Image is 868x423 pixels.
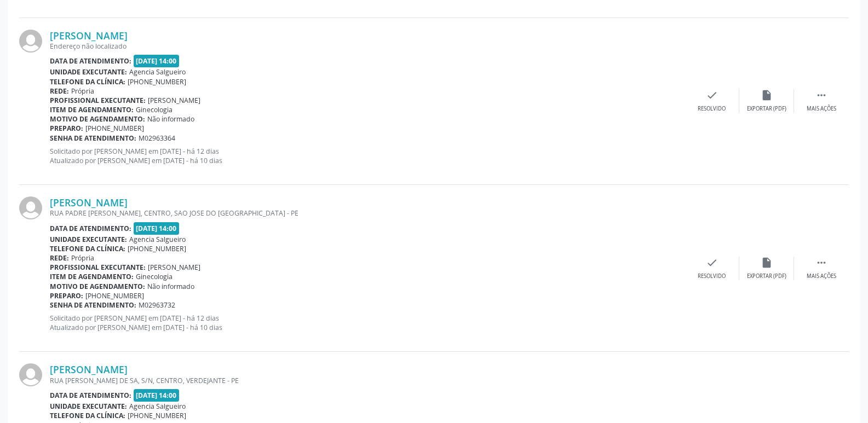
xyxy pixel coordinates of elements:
span: M02963364 [139,134,175,143]
span: [PHONE_NUMBER] [85,291,144,300]
p: Solicitado por [PERSON_NAME] em [DATE] - há 12 dias Atualizado por [PERSON_NAME] em [DATE] - há 1... [50,314,685,332]
span: [PERSON_NAME] [148,263,200,272]
span: [DATE] 14:00 [134,222,180,235]
b: Motivo de agendamento: [50,282,145,291]
b: Telefone da clínica: [50,77,125,86]
img: img [19,363,42,386]
span: [DATE] 14:00 [134,389,180,402]
span: Ginecologia [136,272,173,281]
b: Preparo: [50,291,83,300]
div: Exportar (PDF) [747,105,786,113]
b: Item de agendamento: [50,272,134,281]
div: Resolvido [698,273,726,280]
b: Rede: [50,253,69,263]
span: Própria [71,86,94,96]
b: Unidade executante: [50,67,127,77]
b: Item de agendamento: [50,105,134,114]
b: Senha de atendimento: [50,300,136,310]
div: Mais ações [807,105,836,113]
b: Motivo de agendamento: [50,114,145,124]
img: img [19,30,42,53]
div: Exportar (PDF) [747,273,786,280]
a: [PERSON_NAME] [50,363,128,375]
b: Telefone da clínica: [50,244,125,253]
i: check [706,257,718,269]
b: Profissional executante: [50,263,146,272]
span: [PHONE_NUMBER] [128,77,186,86]
b: Profissional executante: [50,96,146,105]
div: Endereço não localizado [50,42,685,51]
img: img [19,196,42,219]
span: [PHONE_NUMBER] [128,244,186,253]
span: Própria [71,253,94,263]
i: check [706,89,718,101]
b: Data de atendimento: [50,391,131,400]
div: Resolvido [698,105,726,113]
span: Não informado [147,282,194,291]
div: RUA PADRE [PERSON_NAME], CENTRO, SAO JOSE DO [GEOGRAPHIC_DATA] - PE [50,208,685,218]
span: Agencia Salgueiro [129,235,186,244]
span: [DATE] 14:00 [134,55,180,67]
i:  [815,257,827,269]
b: Telefone da clínica: [50,411,125,420]
div: Mais ações [807,273,836,280]
b: Senha de atendimento: [50,134,136,143]
i: insert_drive_file [761,257,773,269]
b: Rede: [50,86,69,96]
a: [PERSON_NAME] [50,30,128,42]
b: Data de atendimento: [50,224,131,233]
span: [PHONE_NUMBER] [85,124,144,133]
a: [PERSON_NAME] [50,196,128,208]
div: RUA [PERSON_NAME] DE SA, S/N, CENTRO, VERDEJANTE - PE [50,376,685,385]
i:  [815,89,827,101]
span: Não informado [147,114,194,124]
b: Unidade executante: [50,235,127,244]
b: Unidade executante: [50,402,127,411]
span: Agencia Salgueiro [129,402,186,411]
span: [PHONE_NUMBER] [128,411,186,420]
span: M02963732 [139,300,175,310]
span: [PERSON_NAME] [148,96,200,105]
i: insert_drive_file [761,89,773,101]
span: Agencia Salgueiro [129,67,186,77]
b: Data de atendimento: [50,56,131,66]
b: Preparo: [50,124,83,133]
span: Ginecologia [136,105,173,114]
p: Solicitado por [PERSON_NAME] em [DATE] - há 12 dias Atualizado por [PERSON_NAME] em [DATE] - há 1... [50,147,685,165]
